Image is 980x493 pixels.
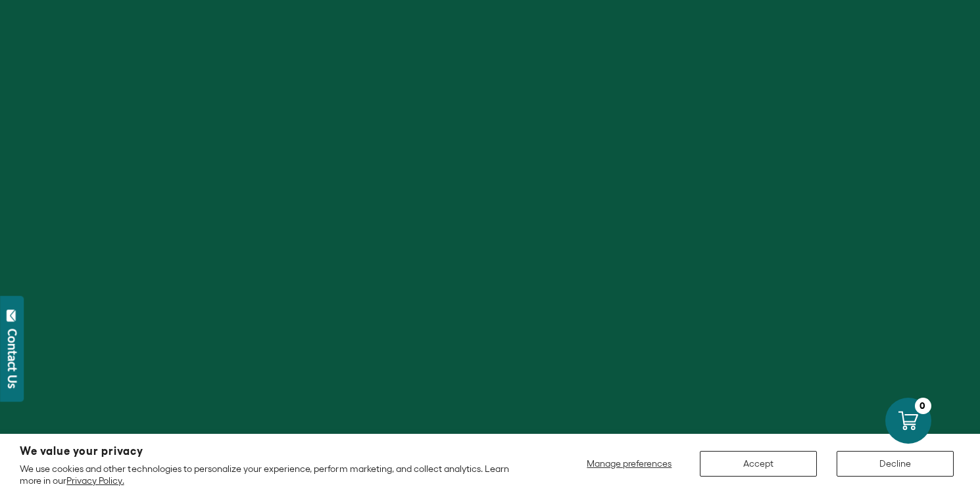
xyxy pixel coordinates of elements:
[700,451,817,477] button: Accept
[587,458,672,469] span: Manage preferences
[20,446,532,457] h2: We value your privacy
[837,451,954,477] button: Decline
[579,451,680,477] button: Manage preferences
[66,475,124,486] a: Privacy Policy.
[915,398,931,414] div: 0
[6,329,19,388] div: Contact Us
[20,463,532,486] p: We use cookies and other technologies to personalize your experience, perform marketing, and coll...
